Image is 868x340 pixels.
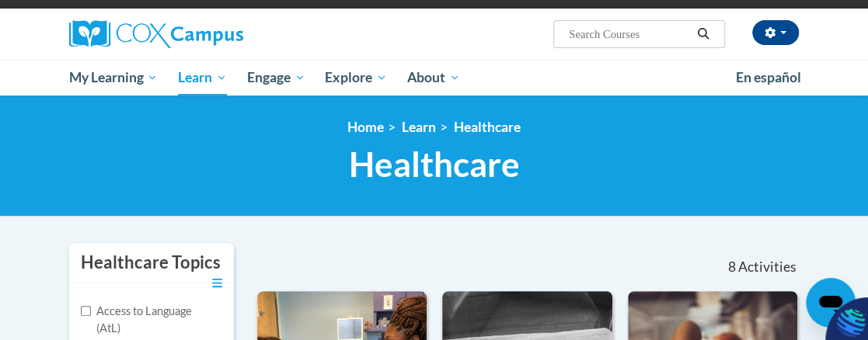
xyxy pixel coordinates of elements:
div: Main menu [58,60,811,95]
a: Cox Campus [69,20,297,48]
span: Engage [247,68,305,87]
a: Home [347,119,384,135]
img: Cox Campus [69,20,243,48]
span: Healthcare [349,144,520,185]
a: Learn [402,119,436,135]
span: My Learning [68,68,158,87]
a: About [397,60,470,95]
button: Account Settings [752,20,799,45]
a: Learn [168,60,237,95]
a: Toggle collapse [212,275,222,292]
button: Search [692,25,715,43]
span: Explore [325,68,387,87]
span: About [407,68,460,87]
span: En español [736,69,801,85]
span: 8 [727,258,735,276]
input: Search Courses [567,25,692,43]
span: Activities [738,258,797,276]
iframe: Button to launch messaging window [806,278,856,328]
a: Engage [237,60,315,95]
a: Explore [315,60,397,95]
a: My Learning [59,60,169,95]
label: Access to Language (AtL) [81,303,201,337]
span: Learn [178,68,227,87]
a: Healthcare [454,119,521,135]
input: Checkbox for Options [81,306,91,316]
h3: Healthcare Topics [81,251,221,275]
a: En español [726,61,811,94]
